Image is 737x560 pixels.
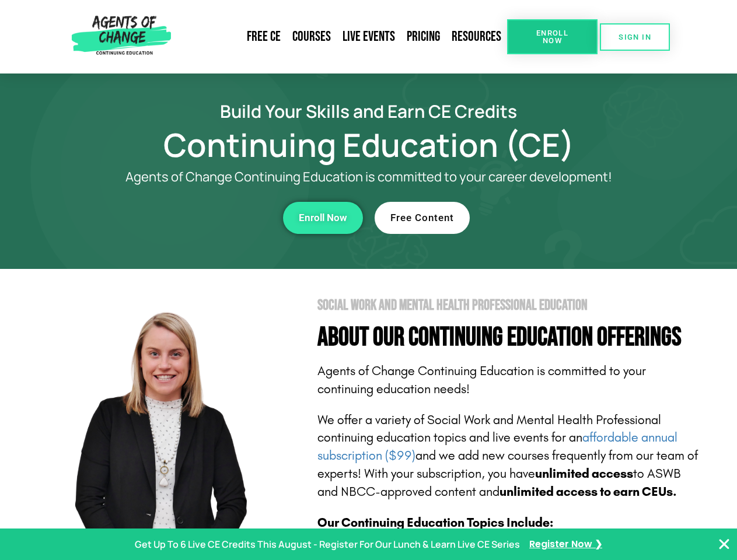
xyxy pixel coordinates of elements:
[529,536,602,553] a: Register Now ❯
[317,324,701,351] h4: About Our Continuing Education Offerings
[535,466,633,481] b: unlimited access
[317,515,553,530] b: Our Continuing Education Topics Include:
[600,23,670,51] a: SIGN IN
[717,537,731,551] button: Close Banner
[375,202,470,234] a: Free Content
[526,29,579,44] span: Enroll Now
[446,23,507,50] a: Resources
[337,23,401,50] a: Live Events
[317,411,701,501] p: We offer a variety of Social Work and Mental Health Professional continuing education topics and ...
[390,213,454,223] span: Free Content
[36,103,701,120] h2: Build Your Skills and Earn CE Credits
[317,363,646,397] span: Agents of Change Continuing Education is committed to your continuing education needs!
[135,536,520,553] p: Get Up To 6 Live CE Credits This August - Register For Our Lunch & Learn Live CE Series
[619,33,651,41] span: SIGN IN
[83,170,655,184] p: Agents of Change Continuing Education is committed to your career development!
[241,23,287,50] a: Free CE
[287,23,337,50] a: Courses
[507,19,598,54] a: Enroll Now
[283,202,363,234] a: Enroll Now
[401,23,446,50] a: Pricing
[176,23,507,50] nav: Menu
[317,298,701,313] h2: Social Work and Mental Health Professional Education
[500,484,677,499] b: unlimited access to earn CEUs.
[36,131,701,158] h1: Continuing Education (CE)
[299,213,347,223] span: Enroll Now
